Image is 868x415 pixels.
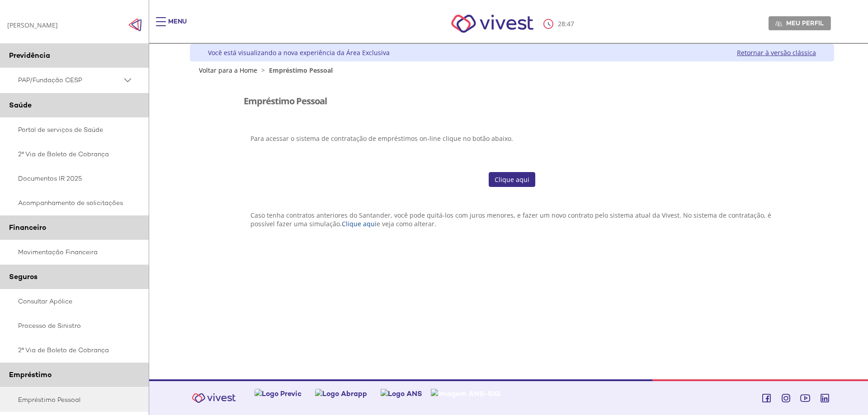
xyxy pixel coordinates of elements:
[183,44,834,379] div: Vivest
[9,272,38,281] span: Seguros
[342,219,377,228] a: Clique aqui
[9,100,32,110] span: Saúde
[9,51,50,60] span: Previdência
[786,19,824,27] span: Meu perfil
[7,21,58,29] div: [PERSON_NAME]
[269,66,333,75] span: Empréstimo Pessoal
[128,18,142,32] img: Fechar menu
[558,19,565,28] span: 28
[381,389,422,398] img: Logo ANS
[9,223,46,232] span: Financeiro
[208,48,390,57] div: Você está visualizando a nova experiência da Área Exclusiva
[769,16,831,30] a: Meu perfil
[543,19,576,29] div: :
[489,172,535,187] a: Clique aqui
[250,211,774,228] p: Caso tenha contratos anteriores do Santander, você pode quitá-los com juros menores, e fazer um n...
[431,389,500,398] img: Imagem ANS-SIG
[199,66,257,75] a: Voltar para a Home
[9,370,52,379] span: Empréstimo
[737,48,816,57] a: Retornar à versão clássica
[187,388,241,408] img: Vivest
[244,96,327,106] h3: Empréstimo Pessoal
[149,379,868,415] footer: Vivest
[567,19,574,28] span: 47
[244,196,781,248] section: <span lang="pt-BR" dir="ltr">Visualizador do Conteúdo da Web</span> 1
[775,20,782,27] img: Meu perfil
[244,172,781,187] section: <span lang="pt-BR" dir="ltr">CMCorp</span>
[250,126,774,143] p: Para acessar o sistema de contratação de empréstimos on-line clique no botão abaixo.
[244,83,781,163] section: <span lang="pt-BR" dir="ltr">Visualizador do Conteúdo da Web</span>
[168,17,187,35] div: Menu
[255,389,302,398] img: Logo Previc
[259,66,267,75] span: >
[315,389,367,398] img: Logo Abrapp
[18,75,122,86] span: PAP/Fundação CESP
[128,18,142,32] span: Click to close side navigation.
[441,5,544,43] img: Vivest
